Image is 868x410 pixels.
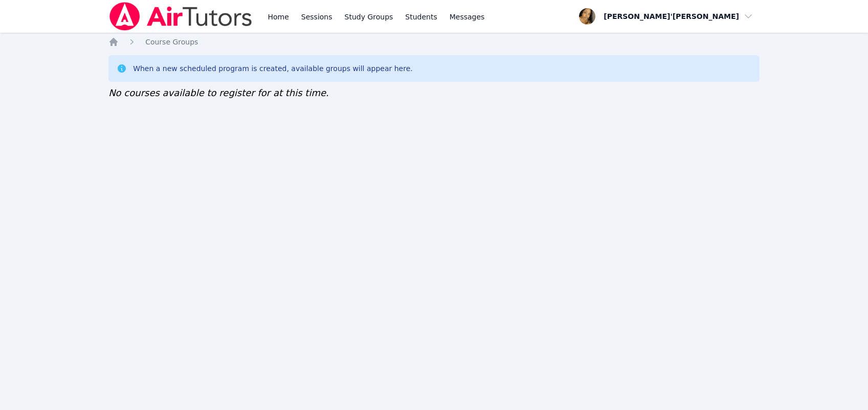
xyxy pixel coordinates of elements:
[145,37,198,47] a: Course Groups
[108,2,253,31] img: Air Tutors
[108,87,329,98] span: No courses available to register for at this time.
[133,63,413,74] div: When a new scheduled program is created, available groups will appear here.
[145,38,198,46] span: Course Groups
[108,37,760,47] nav: Breadcrumb
[450,12,485,22] span: Messages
